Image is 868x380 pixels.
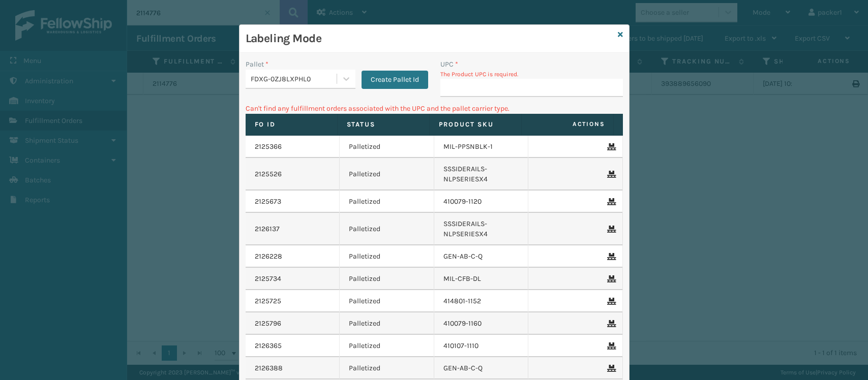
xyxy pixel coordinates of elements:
[340,357,434,379] td: Palletized
[434,213,529,245] td: SSSIDERAILS-NLPSERIESX4
[607,342,613,350] i: Remove From Pallet
[607,253,613,260] i: Remove From Pallet
[255,197,281,207] a: 2125673
[362,71,428,89] button: Create Pallet Id
[340,312,434,335] td: Palletized
[255,169,282,179] a: 2125526
[255,251,282,262] a: 2126228
[434,335,529,357] td: 410107-1110
[434,312,529,335] td: 410079-1160
[607,275,613,282] i: Remove From Pallet
[607,365,613,372] i: Remove From Pallet
[434,191,529,213] td: 410079-1120
[246,31,614,46] h3: Labeling Mode
[340,191,434,213] td: Palletized
[607,226,613,233] i: Remove From Pallet
[607,143,613,150] i: Remove From Pallet
[440,59,458,70] label: UPC
[607,198,613,205] i: Remove From Pallet
[340,245,434,268] td: Palletized
[246,103,623,114] p: Can't find any fulfillment orders associated with the UPC and the pallet carrier type.
[439,120,512,129] label: Product SKU
[255,142,282,152] a: 2125366
[434,158,529,191] td: SSSIDERAILS-NLPSERIESX4
[434,290,529,312] td: 414801-1152
[255,296,281,306] a: 2125725
[255,224,280,234] a: 2126137
[340,158,434,191] td: Palletized
[434,357,529,379] td: GEN-AB-C-Q
[255,341,282,351] a: 2126365
[340,268,434,290] td: Palletized
[255,120,328,129] label: Fo Id
[525,116,611,133] span: Actions
[255,319,281,329] a: 2125796
[434,136,529,158] td: MIL-PPSNBLK-1
[246,59,268,70] label: Pallet
[255,274,281,284] a: 2125734
[347,120,420,129] label: Status
[434,245,529,268] td: GEN-AB-C-Q
[340,213,434,245] td: Palletized
[607,320,613,327] i: Remove From Pallet
[340,136,434,158] td: Palletized
[440,70,623,79] p: The Product UPC is required.
[607,298,613,305] i: Remove From Pallet
[251,74,338,84] div: FDXG-0ZJ8LXPHL0
[434,268,529,290] td: MIL-CFB-DL
[340,335,434,357] td: Palletized
[607,171,613,178] i: Remove From Pallet
[340,290,434,312] td: Palletized
[255,363,283,373] a: 2126388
